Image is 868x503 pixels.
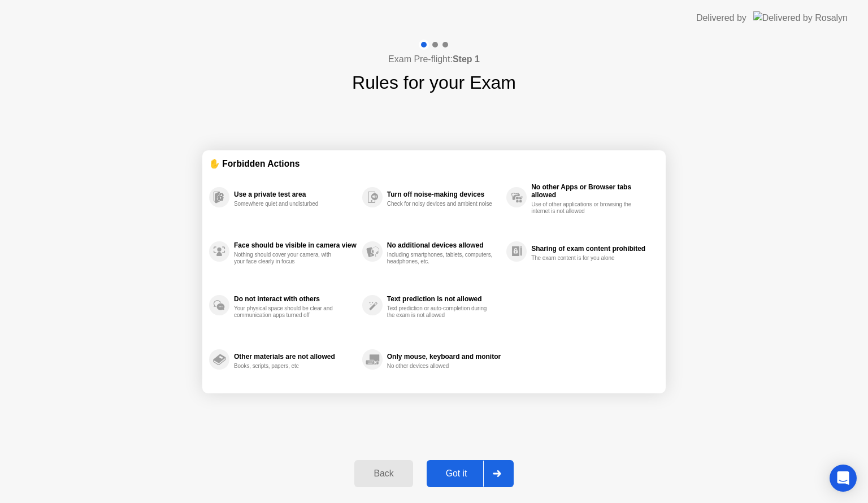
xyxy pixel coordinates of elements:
[234,251,341,265] div: Nothing should cover your camera, with your face clearly in focus
[234,201,341,207] div: Somewhere quiet and undisturbed
[234,190,357,198] div: Use a private test area
[696,11,747,25] div: Delivered by
[234,353,357,361] div: Other materials are not allowed
[387,295,501,303] div: Text prediction is not allowed
[453,54,480,64] b: Step 1
[531,201,638,215] div: Use of other applications or browsing the internet is not allowed
[234,363,341,370] div: Books, scripts, papers, etc
[387,305,494,319] div: Text prediction or auto-completion during the exam is not allowed
[430,469,483,479] div: Got it
[387,353,501,361] div: Only mouse, keyboard and monitor
[531,255,638,262] div: The exam content is for you alone
[531,245,653,253] div: Sharing of exam content prohibited
[830,465,857,492] div: Open Intercom Messenger
[387,241,501,249] div: No additional devices allowed
[358,469,409,479] div: Back
[387,201,494,207] div: Check for noisy devices and ambient noise
[531,183,653,199] div: No other Apps or Browser tabs allowed
[209,157,659,170] div: ✋ Forbidden Actions
[387,190,501,198] div: Turn off noise-making devices
[387,363,494,370] div: No other devices allowed
[427,460,514,487] button: Got it
[234,295,357,303] div: Do not interact with others
[753,11,848,24] img: Delivered by Rosalyn
[234,305,341,319] div: Your physical space should be clear and communication apps turned off
[388,53,480,66] h4: Exam Pre-flight:
[354,460,413,487] button: Back
[387,251,494,265] div: Including smartphones, tablets, computers, headphones, etc.
[352,69,516,96] h1: Rules for your Exam
[234,241,357,249] div: Face should be visible in camera view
